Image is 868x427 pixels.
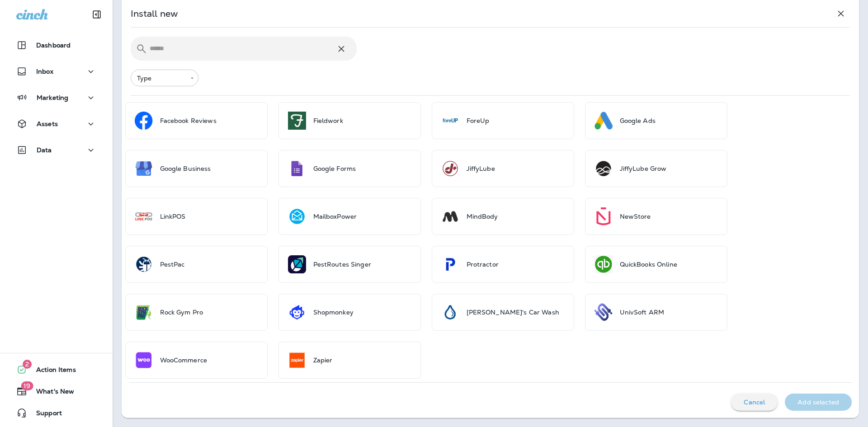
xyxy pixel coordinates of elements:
[313,165,356,172] p: Google Forms
[135,351,153,369] img: WooCommerce
[9,115,104,133] button: Assets
[441,112,459,130] img: ForeUp
[135,303,153,321] img: Rock Gym Pro
[9,382,104,400] button: 19What's New
[594,112,613,130] img: Google Ads
[313,357,333,364] p: Zapier
[135,160,153,178] img: Google Business
[131,8,178,19] p: Install new
[441,160,459,178] img: JiffyLube
[313,309,354,316] p: Shopmonkey
[27,409,62,420] span: Support
[9,62,104,80] button: Inbox
[9,141,104,159] button: Data
[27,366,76,377] span: Action Items
[37,146,52,154] p: Data
[594,207,613,225] img: NewStore
[594,160,613,178] img: JiffyLube Grow
[313,117,343,124] p: Fieldwork
[27,388,74,399] span: What's New
[620,309,665,316] p: UnivSoft ARM
[288,303,306,321] img: Shopmonkey
[288,351,306,369] img: Zapier
[160,165,211,172] p: Google Business
[36,68,53,75] p: Inbox
[9,36,104,54] button: Dashboard
[135,255,153,273] img: PestPac
[313,213,357,220] p: MailboxPower
[37,120,58,127] p: Assets
[160,213,186,220] p: LinkPOS
[731,394,778,411] button: Cancel
[467,165,495,172] p: JiffyLube
[135,112,153,130] img: Facebook Reviews
[37,94,68,101] p: Marketing
[135,207,153,225] img: LinkPOS
[467,213,498,220] p: MindBody
[620,165,667,172] p: JiffyLube Grow
[21,381,33,390] span: 19
[594,255,613,273] img: QuickBooks Online
[9,404,104,422] button: Support
[160,357,208,364] p: WooCommerce
[620,261,677,268] p: QuickBooks Online
[23,360,32,369] span: 2
[9,361,104,379] button: 2Action Items
[160,117,217,124] p: Facebook Reviews
[288,207,306,225] img: MailboxPower
[288,112,306,130] img: Fieldwork
[620,213,651,220] p: NewStore
[467,117,490,124] p: ForeUp
[620,117,656,124] p: Google Ads
[441,255,459,273] img: Protractor
[9,89,104,107] button: Marketing
[467,309,559,316] p: [PERSON_NAME]'s Car Wash
[288,255,306,273] img: PestRoutes Singer
[288,160,306,178] img: Google Forms
[441,303,459,321] img: Sonny's Car Wash
[84,5,109,23] button: Collapse Sidebar
[467,261,499,268] p: Protractor
[744,399,765,406] p: Cancel
[36,42,71,49] p: Dashboard
[594,303,613,321] img: UnivSoft ARM
[441,207,459,225] img: MindBody
[313,261,371,268] p: PestRoutes Singer
[160,261,185,268] p: PestPac
[160,309,203,316] p: Rock Gym Pro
